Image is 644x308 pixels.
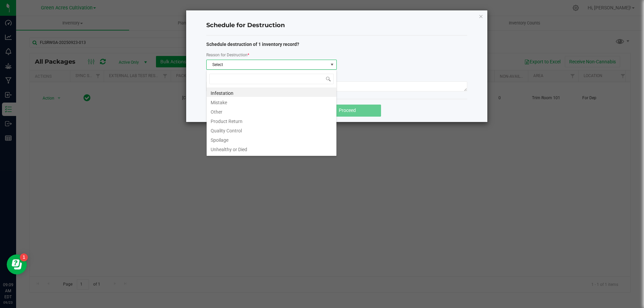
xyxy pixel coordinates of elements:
[20,253,28,261] iframe: Resource center unread badge
[207,60,328,69] span: Select
[206,42,299,47] strong: Schedule destruction of 1 inventory record?
[339,108,356,113] span: Proceed
[7,254,27,274] iframe: Resource center
[206,52,249,58] label: Reason for Destruction
[206,21,467,30] h4: Schedule for Destruction
[314,105,381,117] button: Proceed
